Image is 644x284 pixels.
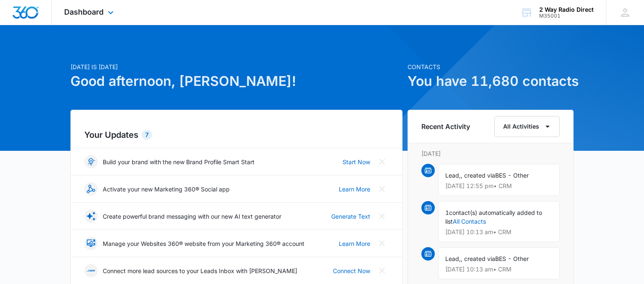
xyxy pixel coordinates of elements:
[445,209,449,216] span: 1
[408,62,574,71] p: Contacts
[539,13,594,19] div: account id
[331,212,370,221] a: Generate Text
[495,255,529,262] span: BES - Other
[408,71,574,91] h1: You have 11,680 contacts
[103,212,281,221] p: Create powerful brand messaging with our new AI text generator
[375,209,389,223] button: Close
[70,71,402,91] h1: Good afternoon, [PERSON_NAME]!
[103,239,304,248] p: Manage your Websites 360® website from your Marketing 360® account
[445,209,542,225] span: contact(s) automatically added to list
[339,185,370,194] a: Learn More
[445,172,461,179] span: Lead,
[445,229,553,235] p: [DATE] 10:13 am • CRM
[445,183,553,189] p: [DATE] 12:55 pm • CRM
[333,266,370,275] a: Connect Now
[142,130,152,140] div: 7
[339,239,370,248] a: Learn More
[64,8,104,16] span: Dashboard
[103,266,297,275] p: Connect more lead sources to your Leads Inbox with [PERSON_NAME]
[453,218,486,225] a: All Contacts
[421,149,560,158] p: [DATE]
[103,157,254,166] p: Build your brand with the new Brand Profile Smart Start
[375,155,389,168] button: Close
[494,116,560,137] button: All Activities
[375,264,389,277] button: Close
[461,172,495,179] span: , created via
[375,182,389,196] button: Close
[495,172,529,179] span: BES - Other
[375,237,389,250] button: Close
[421,121,470,132] h6: Recent Activity
[343,157,370,166] a: Start Now
[461,255,495,262] span: , created via
[539,6,594,13] div: account name
[70,62,402,71] p: [DATE] is [DATE]
[103,185,230,194] p: Activate your new Marketing 360® Social app
[445,255,461,262] span: Lead,
[445,266,553,272] p: [DATE] 10:13 am • CRM
[84,129,389,141] h2: Your Updates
